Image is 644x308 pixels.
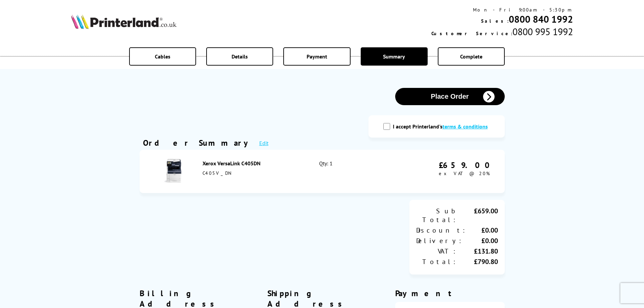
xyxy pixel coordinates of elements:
button: Place Order [395,88,505,105]
div: Total: [416,257,457,266]
div: Delivery: [416,236,463,245]
div: Qty: 1 [319,160,389,183]
div: Discount: [416,226,467,235]
div: Order Summary [143,138,253,148]
div: VAT: [416,247,457,256]
div: C405V_DN [202,170,305,176]
div: Xerox VersaLink C405DN [202,160,305,167]
div: £659.00 [457,207,498,224]
a: modal_tc [443,123,488,130]
span: Summary [383,53,405,60]
div: Payment [395,288,505,299]
div: £659.00 [439,160,495,170]
span: Details [232,53,248,60]
div: £131.80 [457,247,498,256]
span: Sales: [481,18,509,24]
img: Printerland Logo [71,14,176,29]
div: £0.00 [467,226,498,235]
div: £0.00 [463,236,498,245]
div: £790.80 [457,257,498,266]
div: Sub Total: [416,207,457,224]
span: Complete [460,53,482,60]
span: Customer Service: [431,30,512,37]
div: Mon - Fri 9:00am - 5:30pm [431,7,573,13]
span: 0800 995 1992 [512,25,573,38]
a: 0800 840 1992 [509,13,573,25]
img: Xerox VersaLink C405DN [161,159,185,183]
label: I accept Printerland's [393,123,491,130]
span: Payment [307,53,327,60]
span: ex VAT @ 20% [439,170,490,176]
a: Edit [259,140,268,146]
span: Cables [155,53,170,60]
